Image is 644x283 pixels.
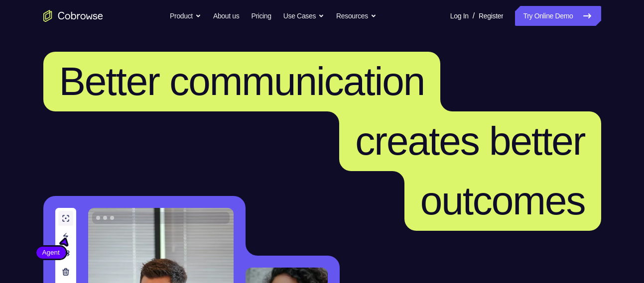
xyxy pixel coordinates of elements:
a: About us [213,6,239,26]
a: Register [479,6,503,26]
a: Go to the home page [43,10,103,22]
button: Resources [336,6,377,26]
a: Pricing [251,6,271,26]
span: creates better [355,119,585,163]
span: outcomes [420,179,585,223]
button: Use Cases [283,6,324,26]
a: Try Online Demo [515,6,601,26]
span: Better communication [59,59,425,103]
a: Log In [450,6,469,26]
button: Product [170,6,201,26]
span: Agent [36,248,66,258]
span: / [473,10,475,22]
